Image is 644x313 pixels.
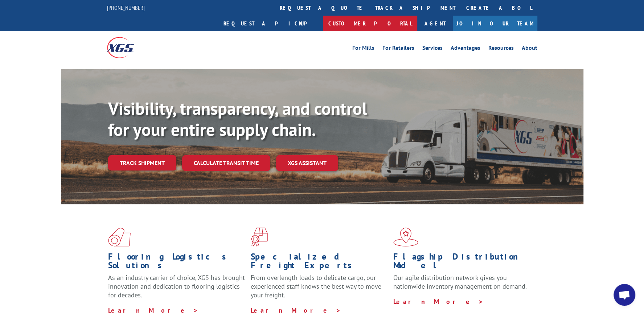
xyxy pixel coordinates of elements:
[276,155,338,171] a: XGS ASSISTANT
[108,97,367,141] b: Visibility, transparency, and control for your entire supply chain.
[251,228,268,246] img: xgs-icon-focused-on-flooring-red
[488,45,514,53] a: Resources
[382,45,414,53] a: For Retailers
[453,16,537,31] a: Join Our Team
[417,16,453,31] a: Agent
[251,252,388,273] h1: Specialized Freight Experts
[108,273,245,299] span: As an industry carrier of choice, XGS has brought innovation and dedication to flooring logistics...
[251,273,388,306] p: From overlength loads to delicate cargo, our experienced staff knows the best way to move your fr...
[108,228,131,246] img: xgs-icon-total-supply-chain-intelligence-red
[522,45,537,53] a: About
[614,284,635,306] div: Open chat
[451,45,480,53] a: Advantages
[182,155,270,171] a: Calculate transit time
[218,16,323,31] a: Request a pickup
[323,16,417,31] a: Customer Portal
[108,155,176,170] a: Track shipment
[108,252,245,273] h1: Flooring Logistics Solutions
[393,228,418,246] img: xgs-icon-flagship-distribution-model-red
[393,252,530,273] h1: Flagship Distribution Model
[107,4,145,11] a: [PHONE_NUMBER]
[393,273,527,290] span: Our agile distribution network gives you nationwide inventory management on demand.
[422,45,443,53] a: Services
[393,297,484,306] a: Learn More >
[352,45,374,53] a: For Mills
